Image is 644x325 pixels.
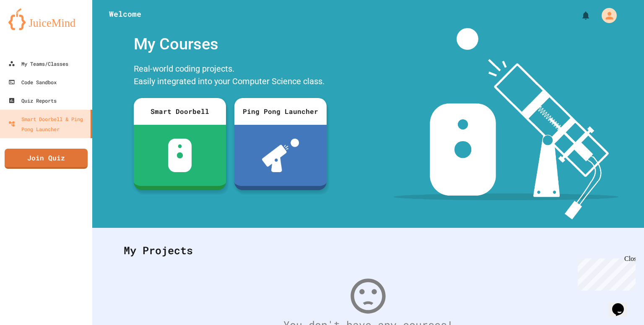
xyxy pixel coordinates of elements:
[8,59,68,69] div: My Teams/Classes
[593,6,619,25] div: My Account
[8,95,57,106] div: Quiz Reports
[134,98,226,125] div: Smart Doorbell
[394,28,618,219] img: banner-image-my-projects.png
[8,77,57,87] div: Code Sandbox
[8,8,84,30] img: logo-orange.svg
[565,8,593,23] div: My Notifications
[5,149,88,169] a: Join Quiz
[574,255,636,291] iframe: chat widget
[168,139,192,172] img: sdb-white.svg
[262,139,299,172] img: ppl-with-ball.png
[130,28,331,60] div: My Courses
[609,291,636,317] iframe: chat widget
[3,3,58,53] div: Chat with us now!Close
[234,98,327,125] div: Ping Pong Launcher
[115,234,621,267] div: My Projects
[8,114,87,134] div: Smart Doorbell & Ping Pong Launcher
[130,60,331,92] div: Real-world coding projects. Easily integrated into your Computer Science class.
